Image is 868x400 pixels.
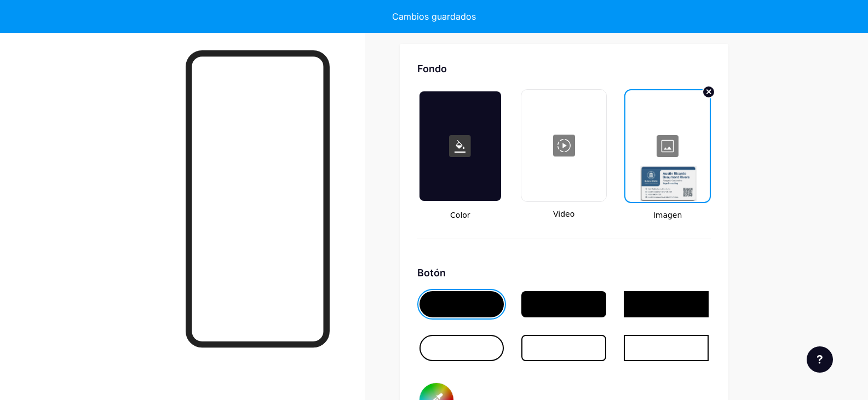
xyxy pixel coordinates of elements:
font: Fondo [417,63,447,74]
font: Imagen [653,211,682,219]
font: Video [553,210,574,218]
font: Color [450,211,470,219]
font: Botón [417,267,446,279]
font: Cambios guardados [392,11,476,22]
